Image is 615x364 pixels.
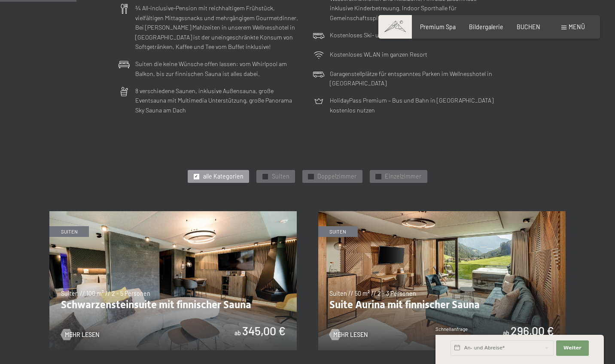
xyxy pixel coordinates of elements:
[469,23,503,30] a: Bildergalerie
[517,23,540,30] a: BUCHEN
[330,50,427,60] p: Kostenloses WLAN im ganzen Resort
[49,211,297,350] img: Schwarzensteinsuite mit finnischer Sauna
[563,345,582,352] span: Weiter
[203,172,244,181] span: alle Kategorien
[385,172,421,181] span: Einzelzimmer
[318,211,566,350] img: Suite Aurina mit finnischer Sauna
[272,172,289,181] span: Suiten
[330,30,425,40] p: Kostenloses Ski- und Wandershuttle
[420,23,456,30] a: Premium Spa
[195,174,198,179] span: ✓
[65,331,99,339] span: Mehr Lesen
[135,59,302,79] p: Suiten die keine Wünsche offen lassen: vom Whirlpool am Balkon, bis zur finnischen Sauna ist alle...
[317,172,356,181] span: Doppelzimmer
[135,86,302,115] p: 8 verschiedene Saunen, inklusive Außensauna, große Eventsauna mit Multimedia Unterstützung, große...
[263,174,267,179] span: ✓
[329,331,368,339] a: Mehr Lesen
[435,326,468,332] span: Schnellanfrage
[333,331,368,339] span: Mehr Lesen
[318,211,566,216] a: Suite Aurina mit finnischer Sauna
[569,23,585,30] span: Menü
[135,3,302,52] p: ¾ All-inclusive-Pension mit reichhaltigem Frühstück, vielfältigen Mittagssnacks und mehrgängigem ...
[49,211,297,216] a: Schwarzensteinsuite mit finnischer Sauna
[330,96,496,115] p: HolidayPass Premium – Bus und Bahn in [GEOGRAPHIC_DATA] kostenlos nutzen
[377,174,380,179] span: ✓
[556,340,589,356] button: Weiter
[330,69,496,88] p: Garagenstellplätze für entspanntes Parken im Wellnesshotel in [GEOGRAPHIC_DATA]
[61,331,99,339] a: Mehr Lesen
[309,174,313,179] span: ✓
